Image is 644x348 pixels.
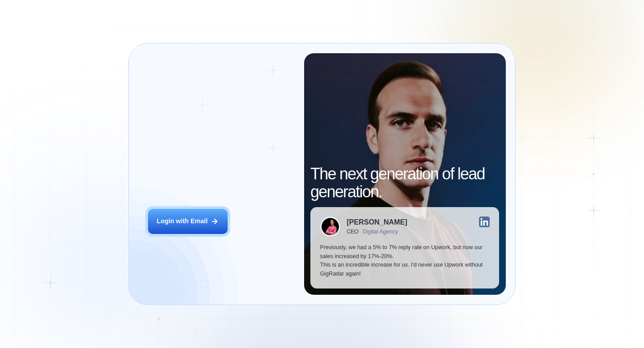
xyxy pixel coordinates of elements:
[347,218,407,225] div: [PERSON_NAME]
[310,165,499,200] h2: The next generation of lead generation.
[157,217,208,226] div: Login with Email
[363,229,398,235] div: Digital Agency
[148,209,228,234] button: Login with Email
[347,229,359,235] div: CEO
[320,243,490,279] p: Previously, we had a 5% to 7% reply rate on Upwork, but now our sales increased by 17%-20%. This ...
